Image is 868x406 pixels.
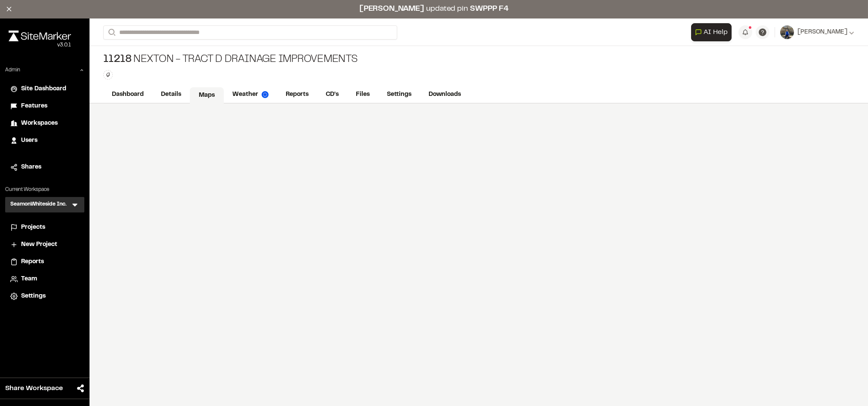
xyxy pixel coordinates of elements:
a: Workspaces [10,119,79,128]
span: Shares [21,163,41,172]
a: Details [152,86,190,103]
span: Users [21,136,37,145]
div: Open AI Assistant [691,23,735,41]
img: User [780,25,794,39]
a: Features [10,101,79,111]
span: Projects [21,223,45,232]
span: New Project [21,240,57,249]
a: Team [10,274,79,284]
span: Share Workspace [5,383,63,394]
a: Weather [224,86,277,103]
img: rebrand.png [9,31,71,41]
p: Admin [5,66,20,74]
a: Site Dashboard [10,84,79,94]
a: Maps [190,87,224,104]
a: Settings [10,292,79,301]
span: Features [21,101,47,111]
span: 11218 [103,53,132,67]
a: Dashboard [103,86,152,103]
a: Downloads [420,86,470,103]
span: Reports [21,257,44,267]
a: New Project [10,240,79,249]
span: [PERSON_NAME] [797,28,847,37]
span: Team [21,274,37,284]
img: precipai.png [262,91,269,98]
span: Workspaces [21,119,58,128]
a: Projects [10,223,79,232]
span: Settings [21,292,46,301]
button: Edit Tags [103,70,113,80]
div: Oh geez...please don't... [9,41,71,49]
a: CD's [317,86,347,103]
a: Reports [277,86,317,103]
button: [PERSON_NAME] [780,25,854,39]
div: Nexton - Tract D Drainage Improvements [103,53,358,67]
a: Users [10,136,79,145]
span: Site Dashboard [21,84,66,94]
span: AI Help [704,27,728,37]
a: Reports [10,257,79,267]
button: Search [103,25,119,40]
a: Shares [10,163,79,172]
a: Settings [378,86,420,103]
h3: SeamonWhiteside Inc. [10,200,67,209]
a: Files [347,86,378,103]
button: Open AI Assistant [691,23,732,41]
p: Current Workspace [5,186,84,194]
